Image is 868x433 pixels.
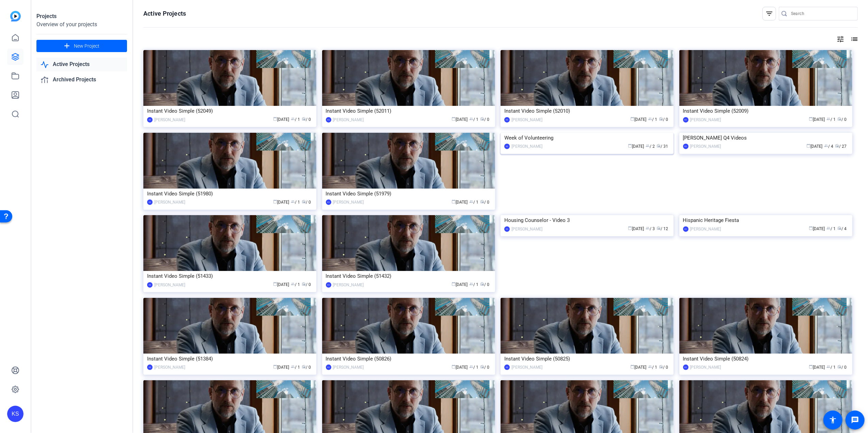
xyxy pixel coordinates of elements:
span: [DATE] [628,144,644,149]
span: calendar_today [809,117,813,121]
div: Housing Counselor - Video 3 [504,215,670,225]
div: Instant Video Simple (52011) [326,106,491,116]
span: / 1 [291,365,300,370]
span: radio [659,117,663,121]
span: calendar_today [273,365,277,369]
span: / 1 [291,117,300,122]
span: group [827,365,831,369]
span: [DATE] [809,226,825,231]
div: [PERSON_NAME] [511,143,542,150]
span: group [648,365,652,369]
span: group [470,117,474,121]
div: [PERSON_NAME] [154,116,185,123]
span: group [470,365,474,369]
div: [PERSON_NAME] Q4 Videos [683,133,849,143]
span: / 0 [480,200,490,205]
span: radio [480,199,485,204]
span: calendar_today [452,199,456,204]
span: / 0 [302,200,311,205]
span: / 0 [480,282,490,287]
div: KS [683,365,689,370]
span: group [827,226,831,230]
span: / 4 [838,226,847,231]
span: calendar_today [630,365,634,369]
span: calendar_today [628,226,632,230]
span: [DATE] [273,117,289,122]
span: radio [480,365,485,369]
div: KS [326,282,331,288]
span: radio [302,282,306,286]
div: KS [326,117,331,123]
div: Overview of your projects [36,20,127,29]
input: Search [791,10,852,18]
span: radio [657,226,661,230]
div: [PERSON_NAME] [154,199,185,206]
a: Archived Projects [36,73,127,87]
span: / 12 [657,226,668,231]
span: calendar_today [630,117,634,121]
span: / 1 [470,282,479,287]
div: Instant Video Simple (50826) [326,354,491,364]
mat-icon: accessibility [829,416,837,424]
span: / 2 [646,144,655,149]
mat-icon: tune [836,35,845,43]
span: group [470,282,474,286]
span: / 0 [302,365,311,370]
span: [DATE] [273,365,289,370]
mat-icon: filter_list [765,10,773,18]
div: KS [7,406,23,422]
div: Instant Video Simple (50825) [504,354,670,364]
span: group [827,117,831,121]
span: radio [302,365,306,369]
div: KS [326,199,331,205]
button: New Project [36,40,127,52]
div: [PERSON_NAME] [333,199,364,206]
div: Instant Video Simple (51433) [147,271,313,281]
span: / 0 [480,365,490,370]
span: [DATE] [809,117,825,122]
span: / 1 [291,282,300,287]
span: / 1 [827,365,836,370]
span: [DATE] [452,117,468,122]
span: / 1 [827,226,836,231]
div: Hispanic Heritage Fiesta [683,215,849,225]
span: radio [838,117,842,121]
span: calendar_today [809,365,813,369]
div: Instant Video Simple (50824) [683,354,849,364]
span: / 3 [646,226,655,231]
div: KS [683,226,689,232]
span: [DATE] [452,200,468,205]
span: group [291,117,295,121]
div: [PERSON_NAME] [154,364,185,371]
div: Instant Video Simple (52010) [504,106,670,116]
span: / 1 [648,365,657,370]
div: [PERSON_NAME] [690,226,721,232]
span: / 1 [470,117,479,122]
mat-icon: add [63,42,71,50]
div: [PERSON_NAME] [333,282,364,288]
div: [PERSON_NAME] [690,364,721,371]
div: Instant Video Simple (51384) [147,354,313,364]
span: [DATE] [628,226,644,231]
span: / 0 [302,117,311,122]
span: / 0 [838,365,847,370]
span: radio [838,365,842,369]
div: Projects [36,12,127,20]
mat-icon: message [851,416,859,424]
div: KS [504,144,510,149]
mat-icon: list [850,35,858,43]
span: / 0 [480,117,490,122]
span: radio [480,117,485,121]
span: [DATE] [452,365,468,370]
span: calendar_today [452,365,456,369]
span: group [646,144,650,148]
span: [DATE] [630,117,646,122]
span: [DATE] [807,144,823,149]
div: Instant Video Simple (52009) [683,106,849,116]
span: calendar_today [452,117,456,121]
span: [DATE] [630,365,646,370]
span: / 31 [657,144,668,149]
span: / 0 [659,117,668,122]
span: radio [480,282,485,286]
div: [PERSON_NAME] [511,364,542,371]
